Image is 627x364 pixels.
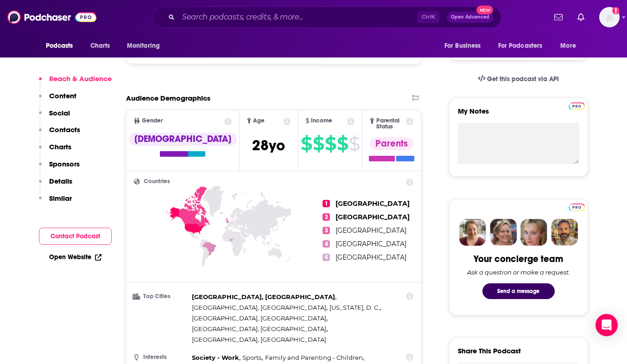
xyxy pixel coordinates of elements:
button: Social [39,109,70,126]
p: Social [49,109,70,117]
span: , [192,313,328,324]
a: Show notifications dropdown [574,9,588,25]
div: Ask a question or make a request. [467,268,570,276]
img: Jules Profile [520,219,547,246]
span: [GEOGRAPHIC_DATA], [GEOGRAPHIC_DATA] [192,314,326,322]
span: , [329,302,381,313]
span: [GEOGRAPHIC_DATA], [GEOGRAPHIC_DATA] [192,293,335,300]
p: Contacts [49,125,80,134]
span: 3 [323,227,330,234]
span: [GEOGRAPHIC_DATA], [GEOGRAPHIC_DATA] [192,325,326,332]
button: Show profile menu [599,7,620,27]
p: Content [49,91,76,100]
a: Get this podcast via API [470,68,567,90]
p: Sponsors [49,160,80,168]
span: Parental Status [376,118,405,130]
span: Countries [144,179,170,185]
p: Details [49,177,72,185]
svg: Add a profile image [612,7,620,14]
img: Podchaser - Follow, Share and Rate Podcasts [7,8,96,26]
a: Pro website [569,101,585,110]
span: , [192,292,336,302]
h2: Audience Demographics [126,94,210,102]
span: [GEOGRAPHIC_DATA] [336,240,406,248]
span: [GEOGRAPHIC_DATA] [336,253,406,262]
span: Charts [90,39,110,52]
button: Reach & Audience [39,74,112,91]
p: Reach & Audience [49,74,112,83]
span: Gender [142,118,163,124]
h3: Interests [134,354,188,360]
span: 28 yo [252,136,285,154]
button: Contact Podcast [39,228,112,245]
span: Get this podcast via API [487,75,559,83]
span: [GEOGRAPHIC_DATA], [GEOGRAPHIC_DATA] [192,336,326,343]
button: Send a message [482,283,555,299]
span: $ [349,136,360,151]
button: open menu [438,37,493,55]
div: Search podcasts, credits, & more... [153,6,501,28]
img: Barbara Profile [490,219,517,246]
p: Charts [49,142,71,151]
span: $ [313,136,324,151]
span: Sports [242,354,261,361]
span: [GEOGRAPHIC_DATA], [GEOGRAPHIC_DATA] [192,304,326,311]
span: , [192,302,328,313]
span: [GEOGRAPHIC_DATA] [336,213,410,221]
span: Ctrl K [418,11,439,23]
span: , [192,324,328,334]
input: Search podcasts, credits, & more... [178,10,418,25]
span: Podcasts [46,39,73,52]
span: [GEOGRAPHIC_DATA] [336,226,406,235]
a: Charts [84,37,116,55]
span: 1 [323,200,330,207]
a: Show notifications dropdown [551,9,566,25]
span: 2 [323,213,330,221]
a: Open Website [49,253,101,261]
img: Sydney Profile [459,219,486,246]
span: 4 [323,240,330,248]
button: Open AdvancedNew [447,12,494,23]
label: My Notes [458,107,579,123]
button: Sponsors [39,160,80,177]
span: [US_STATE], D. C. [329,304,380,311]
img: Podchaser Pro [569,102,585,110]
span: Income [311,118,332,124]
button: Contacts [39,125,80,142]
span: $ [325,136,336,151]
span: 5 [323,254,330,261]
span: Society - Work [192,354,239,361]
span: Age [253,118,265,124]
h3: Share This Podcast [458,346,521,355]
p: Similar [49,194,72,203]
button: Similar [39,194,72,211]
a: Pro website [569,202,585,211]
div: [DEMOGRAPHIC_DATA] [129,133,237,146]
button: Charts [39,142,71,160]
h3: Top Cities [134,294,188,300]
span: More [560,39,576,52]
div: Parents [370,137,413,150]
div: Your concierge team [474,253,563,265]
span: $ [337,136,348,151]
span: For Podcasters [498,39,543,52]
img: Jon Profile [551,219,578,246]
span: , [192,352,241,363]
span: Logged in as Andrea1206 [599,7,620,27]
span: Monitoring [127,39,160,52]
button: open menu [39,37,85,55]
img: Podchaser Pro [569,204,585,211]
span: Open Advanced [451,15,489,19]
span: For Business [444,39,481,52]
button: Details [39,177,72,194]
button: open menu [120,37,172,55]
button: Content [39,91,76,109]
span: $ [301,136,312,151]
button: open menu [554,37,588,55]
div: Open Intercom Messenger [595,314,618,336]
span: Family and Parenting - Children [265,354,363,361]
span: , [265,352,364,363]
img: User Profile [599,7,620,27]
span: [GEOGRAPHIC_DATA] [336,199,410,208]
